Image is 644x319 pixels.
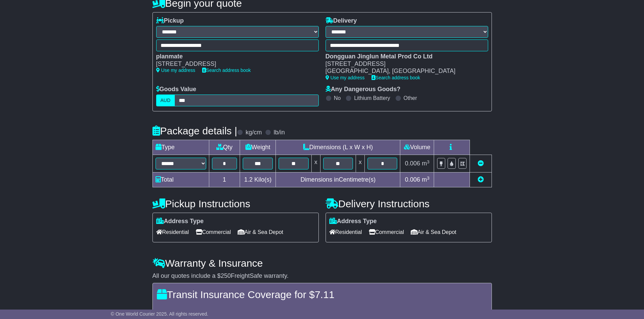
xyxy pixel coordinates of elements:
[404,95,417,101] label: Other
[405,176,420,183] span: 0.006
[156,60,312,68] div: [STREET_ADDRESS]
[156,53,312,60] div: planmate
[411,227,456,237] span: Air & Sea Depot
[240,172,276,187] td: Kilo(s)
[372,75,420,80] a: Search address book
[276,172,400,187] td: Dimensions in Centimetre(s)
[478,176,484,183] a: Add new item
[156,95,175,106] label: AUD
[245,129,262,136] label: kg/cm
[157,289,487,300] h4: Transit Insurance Coverage for $
[152,125,237,136] h4: Package details |
[156,68,195,73] a: Use my address
[405,160,420,167] span: 0.006
[156,17,184,25] label: Pickup
[238,227,283,237] span: Air & Sea Depot
[311,155,320,172] td: x
[329,218,377,225] label: Address Type
[152,258,492,269] h4: Warranty & Insurance
[111,311,209,317] span: © One World Courier 2025. All rights reserved.
[202,68,251,73] a: Search address book
[326,75,365,80] a: Use my address
[152,140,209,155] td: Type
[156,218,204,225] label: Address Type
[326,60,481,68] div: [STREET_ADDRESS]
[326,86,401,93] label: Any Dangerous Goods?
[156,86,196,93] label: Goods Value
[152,172,209,187] td: Total
[329,227,362,237] span: Residential
[478,160,484,167] a: Remove this item
[334,95,341,101] label: No
[356,155,365,172] td: x
[152,272,492,280] div: All our quotes include a $ FreightSafe warranty.
[326,53,481,60] div: Dongguan Jinglun Metal Prod Co Ltd
[427,159,430,164] sup: 3
[209,172,240,187] td: 1
[422,176,430,183] span: m
[221,272,231,279] span: 250
[427,176,430,181] sup: 3
[209,140,240,155] td: Qty
[400,140,434,155] td: Volume
[326,198,492,209] h4: Delivery Instructions
[273,129,285,136] label: lb/in
[354,95,390,101] label: Lithium Battery
[326,17,357,25] label: Delivery
[276,140,400,155] td: Dimensions (L x W x H)
[422,160,430,167] span: m
[244,176,253,183] span: 1.2
[152,198,319,209] h4: Pickup Instructions
[156,227,189,237] span: Residential
[326,68,481,75] div: [GEOGRAPHIC_DATA], [GEOGRAPHIC_DATA]
[240,140,276,155] td: Weight
[315,289,334,300] span: 7.11
[196,227,231,237] span: Commercial
[369,227,404,237] span: Commercial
